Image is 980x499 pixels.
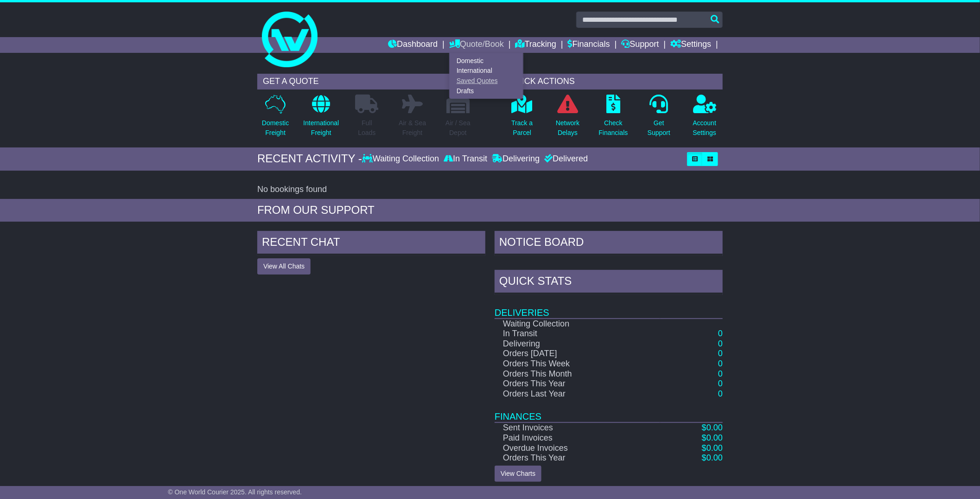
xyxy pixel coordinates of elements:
[495,329,660,339] td: In Transit
[568,37,610,53] a: Financials
[495,349,660,359] td: Orders [DATE]
[495,422,660,433] td: Sent Invoices
[504,74,723,90] div: QUICK ACTIONS
[706,423,723,432] span: 0.00
[693,94,717,143] a: AccountSettings
[718,369,723,378] a: 0
[599,118,628,138] p: Check Financials
[622,37,659,53] a: Support
[495,369,660,379] td: Orders This Month
[495,453,660,463] td: Orders This Year
[670,37,711,53] a: Settings
[515,37,556,53] a: Tracking
[441,154,490,164] div: In Transit
[495,295,723,319] td: Deliveries
[495,359,660,369] td: Orders This Week
[702,433,723,442] a: $0.00
[511,118,533,138] p: Track a Parcel
[495,319,660,329] td: Waiting Collection
[445,118,471,138] p: Air / Sea Depot
[706,443,723,453] span: 0.00
[450,76,523,86] a: Saved Quotes
[399,118,426,138] p: Air & Sea Freight
[555,94,580,143] a: NetworkDelays
[718,339,723,348] a: 0
[449,37,504,53] a: Quote/Book
[450,56,523,66] a: Domestic
[598,94,629,143] a: CheckFinancials
[647,94,671,143] a: GetSupport
[718,349,723,358] a: 0
[511,94,533,143] a: Track aParcel
[303,94,339,143] a: InternationalFreight
[303,118,339,138] p: International Freight
[449,53,523,99] div: Quote/Book
[702,443,723,453] a: $0.00
[718,379,723,388] a: 0
[648,118,670,138] p: Get Support
[450,66,523,76] a: International
[702,423,723,432] a: $0.00
[495,389,660,399] td: Orders Last Year
[490,154,542,164] div: Delivering
[706,453,723,462] span: 0.00
[257,204,723,217] div: FROM OUR SUPPORT
[362,154,441,164] div: Waiting Collection
[718,359,723,368] a: 0
[495,231,723,256] div: NOTICE BOARD
[706,433,723,442] span: 0.00
[388,37,438,53] a: Dashboard
[556,118,579,138] p: Network Delays
[261,94,289,143] a: DomesticFreight
[495,433,660,443] td: Paid Invoices
[168,488,302,496] span: © One World Courier 2025. All rights reserved.
[450,86,523,96] a: Drafts
[257,258,311,275] button: View All Chats
[718,389,723,398] a: 0
[257,231,485,256] div: RECENT CHAT
[495,466,541,482] a: View Charts
[355,118,378,138] p: Full Loads
[257,185,723,195] div: No bookings found
[542,154,588,164] div: Delivered
[257,74,476,90] div: GET A QUOTE
[495,339,660,349] td: Delivering
[718,329,723,338] a: 0
[495,270,723,295] div: Quick Stats
[693,118,717,138] p: Account Settings
[495,399,723,422] td: Finances
[495,379,660,389] td: Orders This Year
[702,453,723,462] a: $0.00
[262,118,289,138] p: Domestic Freight
[495,443,660,454] td: Overdue Invoices
[257,152,362,166] div: RECENT ACTIVITY -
